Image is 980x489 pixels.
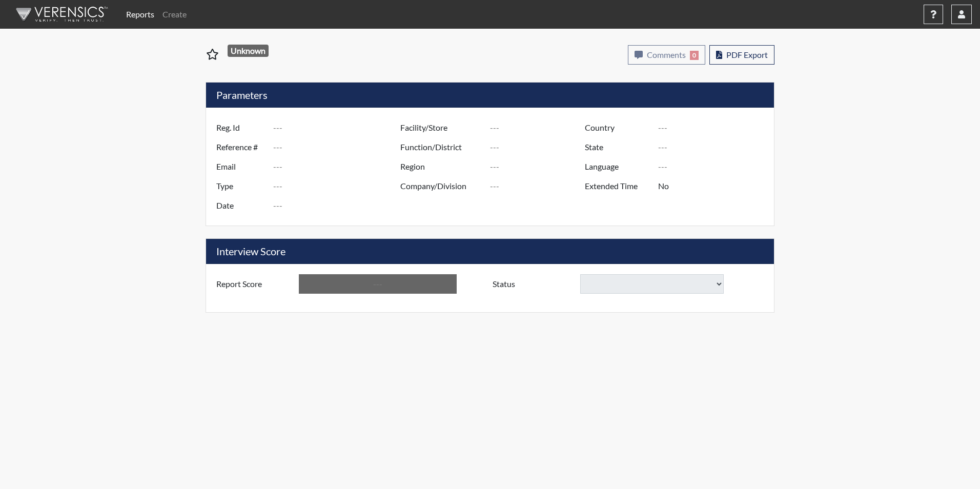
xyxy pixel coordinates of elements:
h5: Parameters [206,83,774,108]
button: Comments0 [628,45,705,65]
label: Date [209,196,273,215]
label: Reg. Id [209,118,273,137]
h5: Interview Score [206,239,774,264]
input: --- [490,157,587,176]
input: --- [658,176,771,196]
label: Extended Time [577,176,658,196]
input: --- [299,274,457,294]
span: Comments [647,50,686,59]
label: Language [577,157,658,176]
span: PDF Export [726,50,768,59]
input: --- [273,196,403,215]
label: Reference # [209,137,273,157]
input: --- [273,176,403,196]
label: Status [485,274,580,294]
input: --- [658,137,771,157]
input: --- [490,137,587,157]
input: --- [490,176,587,196]
input: --- [658,157,771,176]
input: --- [658,118,771,137]
label: State [577,137,658,157]
span: 0 [690,51,699,60]
label: Region [393,157,490,176]
input: --- [273,157,403,176]
label: Function/District [393,137,490,157]
span: Unknown [228,45,269,57]
a: Reports [122,4,158,25]
input: --- [490,118,587,137]
label: Report Score [209,274,299,294]
button: PDF Export [709,45,774,65]
a: Create [158,4,191,25]
label: Country [577,118,658,137]
label: Company/Division [393,176,490,196]
label: Type [209,176,273,196]
div: Document a decision to hire or decline a candiate [485,274,771,294]
input: --- [273,118,403,137]
label: Facility/Store [393,118,490,137]
input: --- [273,137,403,157]
label: Email [209,157,273,176]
